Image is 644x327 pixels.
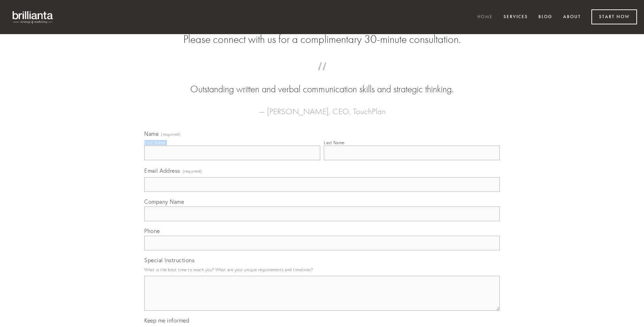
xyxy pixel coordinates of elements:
[144,257,194,264] span: Special Instructions
[144,317,189,324] span: Keep me informed
[161,132,181,137] span: (required)
[591,9,637,24] a: Start Now
[144,140,166,145] div: First Name
[144,265,500,274] p: What is the best time to reach you? What are your unique requirements and timelines?
[144,167,180,174] span: Email Address
[324,140,345,145] div: Last Name
[499,11,532,23] a: Services
[559,11,585,23] a: About
[473,11,497,23] a: Home
[183,166,202,176] span: (required)
[155,96,489,118] figcaption: — [PERSON_NAME], CEO, TouchPlan
[144,198,184,205] span: Company Name
[534,11,557,23] a: Blog
[7,7,59,27] img: brillianta - research, strategy, marketing
[155,69,489,96] blockquote: Outstanding written and verbal communication skills and strategic thinking.
[144,130,159,137] span: Name
[144,227,160,234] span: Phone
[144,33,500,46] h2: Please connect with us for a complimentary 30-minute consultation.
[155,69,489,83] span: “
